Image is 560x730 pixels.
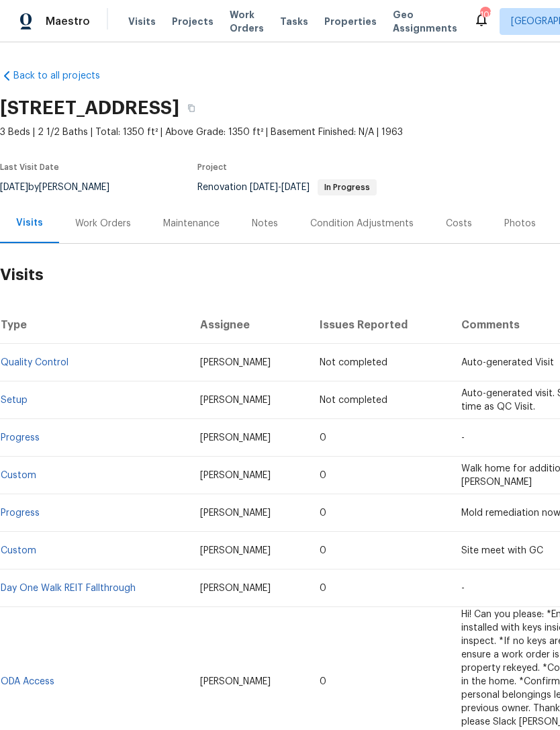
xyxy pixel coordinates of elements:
[461,358,554,367] span: Auto-generated Visit
[128,15,156,28] span: Visits
[504,217,536,230] div: Photos
[250,183,278,192] span: [DATE]
[310,217,414,230] div: Condition Adjustments
[1,584,136,593] a: Day One Walk REIT Fallthrough
[280,17,308,26] span: Tasks
[461,584,465,593] span: -
[250,183,310,192] span: -
[200,508,271,518] span: [PERSON_NAME]
[319,183,375,191] span: In Progress
[281,183,310,192] span: [DATE]
[1,396,28,405] a: Setup
[163,217,220,230] div: Maintenance
[172,15,214,28] span: Projects
[46,15,90,28] span: Maestro
[179,96,203,120] button: Copy Address
[1,677,54,686] a: ODA Access
[446,217,472,230] div: Costs
[230,8,264,35] span: Work Orders
[320,433,326,443] span: 0
[1,358,68,367] a: Quality Control
[197,183,377,192] span: Renovation
[200,677,271,686] span: [PERSON_NAME]
[189,306,308,344] th: Assignee
[200,358,271,367] span: [PERSON_NAME]
[16,216,43,230] div: Visits
[393,8,457,35] span: Geo Assignments
[1,546,36,555] a: Custom
[75,217,131,230] div: Work Orders
[200,471,271,480] span: [PERSON_NAME]
[461,433,465,443] span: -
[320,508,326,518] span: 0
[200,546,271,555] span: [PERSON_NAME]
[324,15,377,28] span: Properties
[200,433,271,443] span: [PERSON_NAME]
[320,358,387,367] span: Not completed
[1,433,40,443] a: Progress
[200,584,271,593] span: [PERSON_NAME]
[320,677,326,686] span: 0
[200,396,271,405] span: [PERSON_NAME]
[320,396,387,405] span: Not completed
[1,508,40,518] a: Progress
[320,584,326,593] span: 0
[480,8,489,21] div: 108
[1,471,36,480] a: Custom
[320,471,326,480] span: 0
[197,163,227,171] span: Project
[252,217,278,230] div: Notes
[309,306,451,344] th: Issues Reported
[320,546,326,555] span: 0
[461,546,543,555] span: Site meet with GC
